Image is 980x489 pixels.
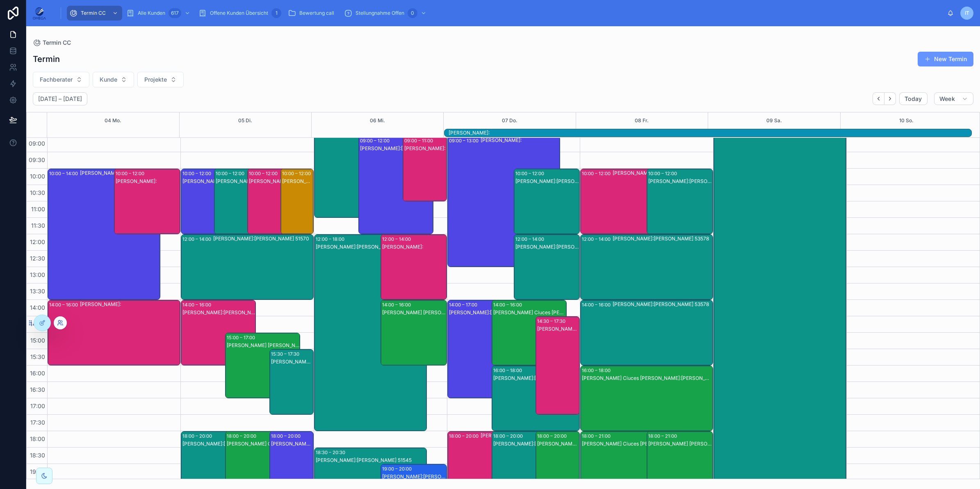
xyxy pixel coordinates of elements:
div: [PERSON_NAME] [PERSON_NAME]:Skin Ulus 93128 [382,309,446,316]
div: [PERSON_NAME] [PERSON_NAME]:[PERSON_NAME] 93152 [648,441,712,447]
span: 14:00 [28,304,47,311]
div: [PERSON_NAME]:[PERSON_NAME] 51545 [316,244,426,250]
div: [PERSON_NAME]: [481,432,522,439]
div: [PERSON_NAME] Ciuces [PERSON_NAME]:[PERSON_NAME] 93138 [227,441,300,447]
div: [PERSON_NAME]:[PERSON_NAME] 53578 [613,301,712,308]
span: 09:00 [27,140,47,147]
div: 617 [169,8,181,18]
span: 13:00 [28,271,47,278]
div: 10:00 – 12:00[PERSON_NAME]:[PERSON_NAME] 76646 [181,169,237,234]
button: Week [934,92,973,105]
div: 16:00 – 18:00[PERSON_NAME] Ciuces [PERSON_NAME]:[PERSON_NAME] 93128 [581,366,713,431]
div: [PERSON_NAME]: [481,137,559,144]
div: 14:00 – 16:00 [582,301,613,309]
div: 15:00 – 17:00 [227,334,257,342]
div: 14:00 – 16:00 [49,301,80,309]
span: 10:00 [28,173,47,180]
div: 10:00 – 12:00 [515,169,546,178]
div: [PERSON_NAME]:[PERSON_NAME] 53578 [648,178,712,185]
div: [PERSON_NAME]:[PERSON_NAME] 76479 [449,309,522,316]
div: 18:00 – 20:00 [227,432,258,440]
button: 05 Di. [238,112,252,129]
div: [PERSON_NAME]:[PERSON_NAME] 76470 [360,145,433,152]
div: 10:00 – 12:00 [582,169,613,178]
div: 10:00 – 12:00 [216,169,246,178]
div: 15:30 – 17:30 [271,350,301,358]
div: 10:00 – 14:00 [49,169,80,178]
div: 16:00 – 18:00 [493,366,524,375]
span: 13:30 [28,288,47,295]
div: 06 Mi. [370,112,385,129]
div: 09:00 – 11:00 [404,137,435,145]
div: [PERSON_NAME]:[PERSON_NAME] 75210 [271,441,313,447]
div: [PERSON_NAME] Ciuces [PERSON_NAME]:[PERSON_NAME] 93128 [493,309,566,316]
span: 16:00 [28,370,47,377]
div: 09:00 – 13:00[PERSON_NAME]: [448,136,560,267]
a: Bewertung call [285,6,340,21]
div: [PERSON_NAME]:[PERSON_NAME] 53567 [493,375,579,382]
button: 04 Mo. [105,112,121,129]
div: [PERSON_NAME]: [404,145,446,152]
div: 10:00 – 12:00[PERSON_NAME]:[PERSON_NAME] 50189 [281,169,313,234]
div: 18:30 – 20:30 [316,448,347,457]
div: 16:00 – 18:00 [582,366,613,375]
div: 14:30 – 17:30 [537,317,567,325]
div: 08:30 – 11:30[PERSON_NAME]:[PERSON_NAME] 56575 [315,120,389,217]
div: 16:00 – 18:00[PERSON_NAME]:[PERSON_NAME] 53567 [492,366,580,431]
div: [PERSON_NAME]:[PERSON_NAME] 56220 [515,244,579,250]
span: 16:30 [28,386,47,393]
span: 12:00 [28,238,47,245]
div: 09:00 – 12:00[PERSON_NAME]:[PERSON_NAME] 76470 [359,136,433,234]
span: Termin CC [81,10,106,16]
span: 11:00 [29,206,47,213]
div: [PERSON_NAME]:[PERSON_NAME] 79285 [249,178,303,185]
div: 18:00 – 20:00 [271,432,303,440]
div: 18:00 – 20:00 [449,432,481,440]
div: 10:00 – 12:00[PERSON_NAME]:[PERSON_NAME] 53809 [514,169,580,234]
div: 18:00 – 20:00 [537,432,569,440]
div: 12:00 – 14:00 [582,235,613,243]
div: [PERSON_NAME]: [80,170,160,176]
div: 10:00 – 12:00[PERSON_NAME]:[PERSON_NAME] 53578 [647,169,713,234]
h1: Termin [33,53,60,65]
div: [PERSON_NAME]:[PERSON_NAME] 77652 [537,326,579,332]
span: 11:30 [29,222,47,229]
div: [PERSON_NAME]:[PERSON_NAME] 53567 [493,441,566,447]
div: [PERSON_NAME] Ciuces [PERSON_NAME]:[PERSON_NAME] 93152 [582,441,692,447]
div: 14:00 – 16:00 [182,301,213,309]
span: Kunde [100,75,117,84]
div: 14:00 – 17:00 [449,301,479,309]
button: 10 So. [899,112,914,129]
div: [PERSON_NAME]: [80,301,180,308]
a: Alle Kunden617 [124,6,194,21]
div: 12:00 – 14:00 [182,235,213,243]
div: [PERSON_NAME]:[PERSON_NAME] 53809 [515,178,579,185]
span: 15:00 [28,337,47,344]
div: [PERSON_NAME]:[PERSON_NAME] 53578 [613,235,712,242]
div: 14:00 – 16:00[PERSON_NAME]: [48,300,180,365]
div: 09 Sa. [766,112,782,129]
div: 14:00 – 16:00 [382,301,413,309]
div: 14:00 – 16:00[PERSON_NAME] Ciuces [PERSON_NAME]:[PERSON_NAME] 93128 [492,300,567,365]
span: 19:00 [28,468,47,475]
div: 0 [408,8,417,18]
div: [PERSON_NAME]:[PERSON_NAME] 75180 [382,473,446,480]
button: 07 Do. [502,112,517,129]
div: 10:00 – 12:00 [282,169,313,178]
div: 08 Fr. [635,112,649,129]
span: IT [965,10,969,16]
div: 12:00 – 14:00[PERSON_NAME]:[PERSON_NAME] 51570 [181,235,313,299]
div: 12:00 – 14:00 [515,235,546,243]
div: [PERSON_NAME]: [116,178,180,185]
img: App logo [33,7,46,20]
div: 10:00 – 12:00[PERSON_NAME]:[PERSON_NAME] 79285 [248,169,303,234]
a: Termin CC [33,39,71,47]
div: [PERSON_NAME]:[PERSON_NAME] 51570 [213,235,313,242]
div: 10:00 – 12:00[PERSON_NAME]:[PERSON_NAME] 53567 [214,169,270,234]
div: [PERSON_NAME]:[PERSON_NAME] 50189 [282,178,313,185]
div: 12:00 – 18:00[PERSON_NAME]:[PERSON_NAME] 51545 [315,235,426,431]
